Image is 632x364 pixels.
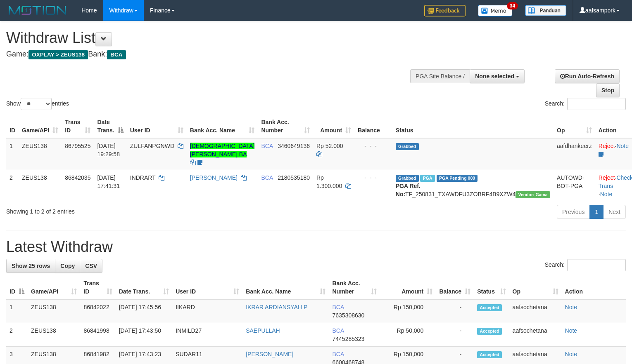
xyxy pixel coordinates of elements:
td: 86842022 [80,299,115,323]
span: BCA [332,351,344,357]
th: Bank Acc. Number: activate to sort column ascending [258,115,313,138]
div: PGA Site Balance / [410,69,470,83]
a: SAEPULLAH [246,327,280,334]
span: Copy 2180535180 to clipboard [278,174,310,181]
a: Next [603,205,626,219]
th: ID [6,115,19,138]
span: Copy [60,263,75,269]
th: Status: activate to sort column ascending [474,276,509,299]
select: Showentries [21,98,52,110]
th: Date Trans.: activate to sort column ascending [116,276,173,299]
a: Note [600,191,613,197]
td: - [436,323,474,347]
th: Bank Acc. Name: activate to sort column ascending [242,276,329,299]
label: Show entries [6,98,69,110]
span: Accepted [477,328,502,335]
span: 86842035 [65,174,90,181]
td: Rp 150,000 [380,299,436,323]
a: IKRAR ARDIANSYAH P [246,304,307,310]
span: OXPLAY > ZEUS138 [29,50,88,59]
input: Search: [567,259,626,271]
img: MOTION_logo.png [6,4,69,16]
span: Accepted [477,351,502,358]
td: INMILD27 [172,323,242,347]
th: Op: activate to sort column ascending [554,115,595,138]
td: aafsochetana [509,299,562,323]
span: Rp 52.000 [316,143,343,149]
span: Rp 1.300.000 [316,174,342,189]
span: Grabbed [396,175,419,182]
label: Search: [545,259,626,271]
a: Run Auto-Refresh [555,69,620,83]
td: IIKARD [172,299,242,323]
th: Amount: activate to sort column ascending [313,115,354,138]
th: Action [562,276,626,299]
span: BCA [107,50,126,59]
button: None selected [470,69,525,83]
img: Feedback.jpg [424,5,466,16]
th: Bank Acc. Number: activate to sort column ascending [329,276,380,299]
a: Note [565,327,577,334]
span: Copy 3460649136 to clipboard [278,143,310,149]
a: Copy [55,259,80,273]
span: BCA [332,304,344,310]
th: Game/API: activate to sort column ascending [19,115,62,138]
span: Show 25 rows [12,263,50,269]
a: [DEMOGRAPHIC_DATA][PERSON_NAME] BA [190,143,255,157]
a: [PERSON_NAME] [246,351,293,357]
th: Balance [354,115,392,138]
span: BCA [332,327,344,334]
th: Amount: activate to sort column ascending [380,276,436,299]
td: TF_250831_TXAWDFU3ZOBRF4B9XZW4 [392,170,554,202]
div: - - - [358,174,389,182]
span: Vendor URL: https://trx31.1velocity.biz [516,191,550,198]
input: Search: [567,98,626,110]
th: Date Trans.: activate to sort column descending [94,115,126,138]
th: ID: activate to sort column descending [6,276,28,299]
h4: Game: Bank: [6,50,413,59]
span: [DATE] 17:41:31 [97,174,120,189]
b: PGA Ref. No: [396,183,421,197]
span: Accepted [477,304,502,311]
td: Rp 50,000 [380,323,436,347]
span: Copy 7635308630 to clipboard [332,312,364,319]
span: PGA Pending [437,175,478,182]
h1: Withdraw List [6,30,413,46]
a: 1 [589,205,603,219]
span: Grabbed [396,143,419,150]
span: Copy 7445285323 to clipboard [332,336,364,342]
a: Note [565,351,577,357]
td: ZEUS138 [19,138,62,170]
th: Status [392,115,554,138]
a: [PERSON_NAME] [190,174,238,181]
td: 2 [6,323,28,347]
td: ZEUS138 [28,299,80,323]
span: Marked by aafnoeunsreypich [420,175,435,182]
a: Note [616,143,629,149]
td: aafsochetana [509,323,562,347]
th: Bank Acc. Name: activate to sort column ascending [187,115,258,138]
td: [DATE] 17:45:56 [116,299,173,323]
span: CSV [85,263,97,269]
span: 86795525 [65,143,90,149]
th: User ID: activate to sort column ascending [127,115,187,138]
img: panduan.png [525,5,566,16]
th: Trans ID: activate to sort column ascending [80,276,115,299]
span: BCA [261,174,273,181]
a: Previous [557,205,590,219]
span: BCA [261,143,273,149]
a: Reject [599,143,615,149]
th: User ID: activate to sort column ascending [172,276,242,299]
a: Note [565,304,577,310]
a: Stop [596,83,620,97]
td: 2 [6,170,19,202]
span: INDRART [130,174,156,181]
span: [DATE] 19:29:58 [97,143,120,157]
td: [DATE] 17:43:50 [116,323,173,347]
img: Button%20Memo.svg [478,5,513,16]
div: Showing 1 to 2 of 2 entries [6,204,257,216]
td: aafdhankeerz [554,138,595,170]
td: 86841998 [80,323,115,347]
td: ZEUS138 [19,170,62,202]
td: 1 [6,138,19,170]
